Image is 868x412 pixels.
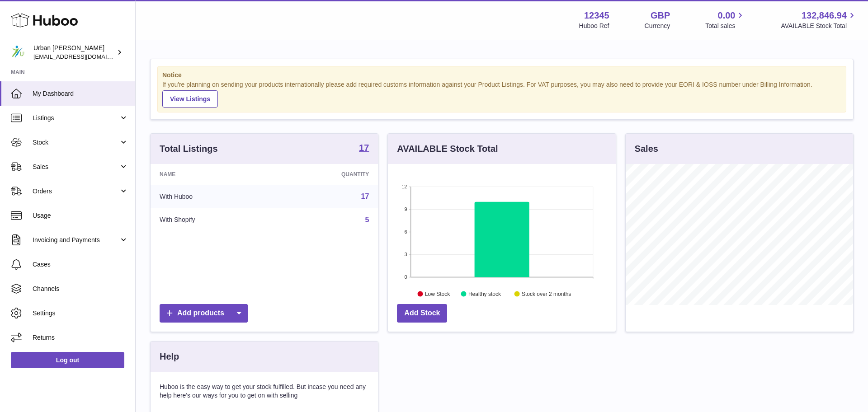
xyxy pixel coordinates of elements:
a: 17 [359,143,369,154]
div: Huboo Ref [579,22,609,30]
span: Usage [33,211,128,220]
text: 3 [405,252,407,257]
span: Channels [33,285,128,293]
p: Huboo is the easy way to get your stock fulfilled. But incase you need any help here's our ways f... [160,383,369,400]
a: Log out [11,352,124,368]
h3: AVAILABLE Stock Total [397,143,498,155]
div: Urban [PERSON_NAME] [33,44,115,61]
a: View Listings [162,90,218,108]
strong: Notice [162,71,841,80]
td: With Huboo [151,185,273,208]
span: 132,846.94 [802,9,847,22]
div: If you're planning on sending your products internationally please add required customs informati... [162,80,841,108]
a: Add Stock [397,304,447,323]
span: Invoicing and Payments [33,236,119,244]
h3: Total Listings [160,143,218,155]
h3: Sales [635,143,658,155]
span: Total sales [705,22,745,30]
img: orders@urbanpoling.com [11,46,24,59]
span: Returns [33,333,128,342]
strong: GBP [651,9,670,22]
span: Settings [33,309,128,318]
text: Stock over 2 months [522,290,571,297]
h3: Help [160,351,179,363]
span: Sales [33,163,119,171]
span: Orders [33,187,119,196]
span: AVAILABLE Stock Total [781,22,857,30]
span: Stock [33,138,119,147]
span: My Dashboard [33,89,128,98]
text: 6 [405,229,407,234]
text: 0 [405,274,407,280]
a: 17 [361,192,369,200]
text: 9 [405,206,407,212]
th: Name [151,164,273,185]
span: [EMAIL_ADDRESS][DOMAIN_NAME] [33,53,133,60]
th: Quantity [273,164,378,185]
span: 0.00 [718,9,736,22]
text: Low Stock [425,290,450,297]
td: With Shopify [151,208,273,232]
strong: 17 [359,143,369,152]
text: Healthy stock [468,290,501,297]
span: Cases [33,260,128,269]
a: Add products [160,304,248,323]
a: 5 [365,216,369,224]
a: 132,846.94 AVAILABLE Stock Total [781,9,857,30]
span: Listings [33,114,119,122]
text: 12 [402,184,407,189]
a: 0.00 Total sales [705,9,745,30]
strong: 12345 [584,9,609,22]
div: Currency [645,22,670,30]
